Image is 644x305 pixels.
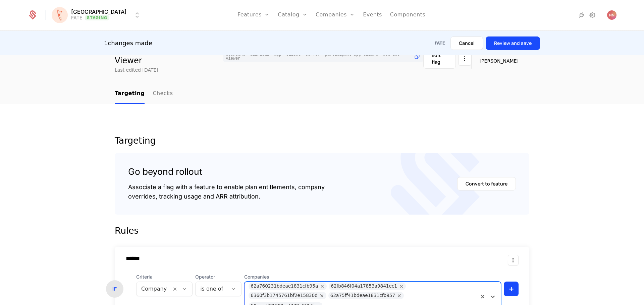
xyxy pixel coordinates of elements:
button: Cancel [450,36,483,50]
div: Associate a flag with a feature to enable plan entitlements, company overrides, tracking usage an... [128,182,325,201]
div: FATE [434,41,445,46]
ul: Choose Sub Page [115,84,173,104]
div: Go beyond rollout [128,166,325,177]
div: 62a75ff41bdeae1831cfb957 [330,292,395,299]
button: Select action [459,49,471,69]
button: Select action [508,255,519,265]
div: eConsent: New Doc Viewer [115,49,423,65]
a: Settings [588,11,596,19]
div: Remove 62a75ff41bdeae1831cfb957 [395,292,404,299]
div: Last edited [DATE] [115,67,158,73]
img: Nenad Nastasic [607,10,616,20]
span: [PERSON_NAME] [480,58,519,64]
div: 6360f3b1745761bf2e15830d [251,292,318,299]
span: [GEOGRAPHIC_DATA] [71,9,126,14]
span: Operator [195,274,241,280]
div: FATE [71,14,82,21]
div: Remove 62fb846f04a17853a9841ec1 [397,283,406,290]
button: Select environment [54,8,141,22]
div: 1 changes made [104,39,152,48]
span: Criteria [136,274,193,280]
div: 62fb846f04a17853a9841ec1 [331,283,397,290]
div: Rules [115,225,529,236]
span: Companies [244,274,501,280]
a: Checks [153,84,173,104]
span: econsent__clinical__app__client__server__participant-app-client__new-doc-viewer [226,53,411,61]
a: Integrations [578,11,586,19]
div: Remove 62a760231bdeae1831cfb95a [318,283,327,290]
img: Florence [52,7,68,23]
div: IF [106,280,123,298]
div: Remove 6360f3b1745761bf2e15830d [318,292,326,299]
div: 62a760231bdeae1831cfb95a [251,283,318,290]
nav: Main [115,84,529,104]
span: Staging [85,15,109,20]
button: Edit flag [423,49,456,69]
a: Targeting [115,84,145,104]
button: Review and save [486,36,540,50]
button: Open user button [607,10,616,20]
div: Targeting [115,136,529,145]
div: Edit flag [432,52,447,65]
button: + [504,282,519,296]
button: Convert to feature [457,177,516,190]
